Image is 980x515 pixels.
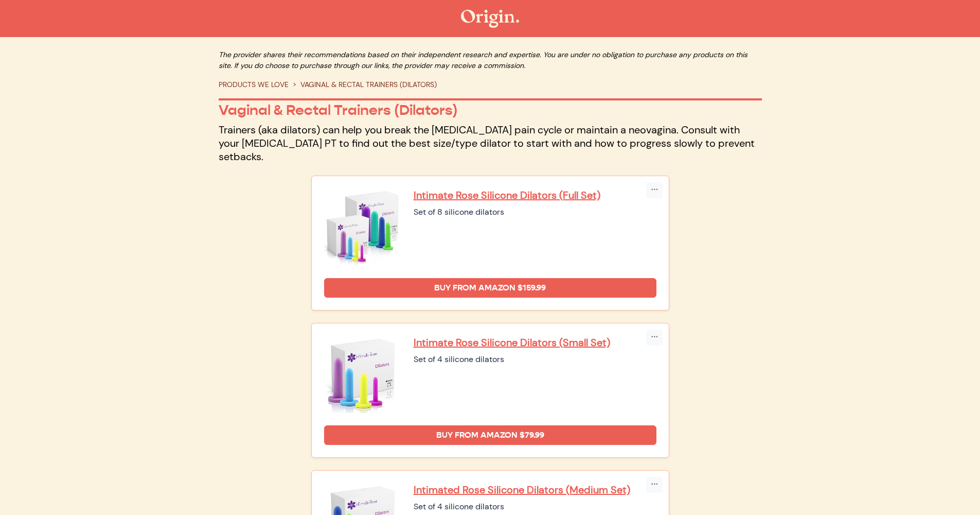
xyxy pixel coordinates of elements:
[324,278,656,298] a: Buy from Amazon $159.99
[461,10,519,28] img: The Origin Shop
[414,501,656,513] div: Set of 4 silicone dilators
[324,188,401,266] img: Intimate Rose Silicone Dilators (Full Set)
[219,101,762,119] p: Vaginal & Rectal Trainers (Dilators)
[219,80,289,89] a: PRODUCTS WE LOVE
[414,483,656,496] a: Intimated Rose Silicone Dilators (Medium Set)
[289,79,437,90] li: VAGINAL & RECTAL TRAINERS (DILATORS)
[324,425,656,445] a: Buy from Amazon $79.99
[414,336,656,349] a: Intimate Rose Silicone Dilators (Small Set)
[414,188,656,202] a: Intimate Rose Silicone Dilators (Full Set)
[414,353,656,366] div: Set of 4 silicone dilators
[219,123,762,163] p: Trainers (aka dilators) can help you break the [MEDICAL_DATA] pain cycle or maintain a neovagina....
[219,49,762,71] p: The provider shares their recommendations based on their independent research and expertise. You ...
[414,206,656,218] div: Set of 8 silicone dilators
[324,336,401,413] img: Intimate Rose Silicone Dilators (Small Set)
